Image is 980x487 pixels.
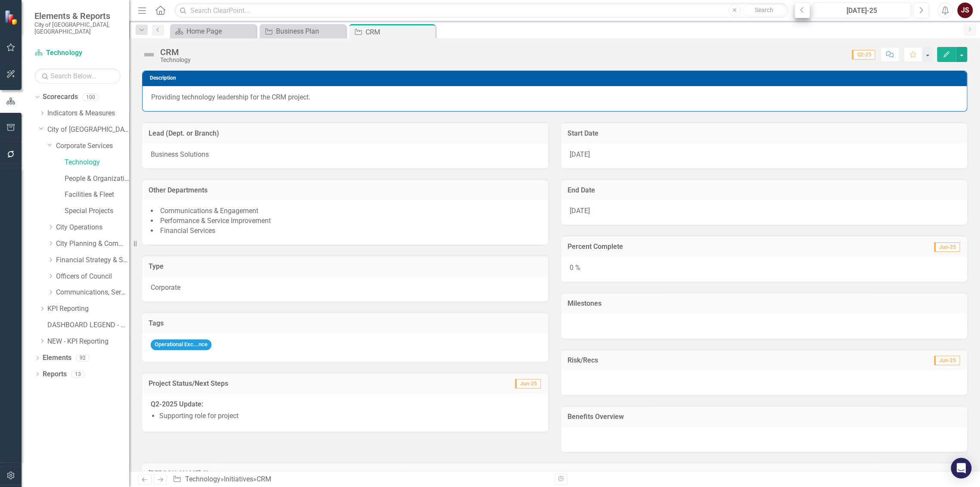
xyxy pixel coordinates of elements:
h3: Risk/Recs [568,357,777,364]
a: Special Projects [65,206,129,216]
h3: Type [149,263,542,270]
div: 92 [76,354,90,362]
a: People & Organizational Culture [65,174,129,184]
h3: Start Date [568,130,961,137]
span: Q2-25 [852,50,875,59]
button: JS [957,3,973,18]
input: Search Below... [34,68,121,84]
h3: End Date [568,186,961,194]
small: City of [GEOGRAPHIC_DATA], [GEOGRAPHIC_DATA] [34,21,121,35]
a: Home Page [172,26,254,37]
a: Technology [34,48,121,58]
h3: Project Status/Next Steps [149,380,443,388]
div: Business Plan [276,26,344,37]
span: Financial Services [160,226,215,235]
p: Providing technology leadership for the CRM project. [151,93,958,102]
img: ClearPoint Strategy [4,9,19,25]
a: Financial Strategy & Sustainability [56,255,129,265]
a: Technology [65,158,129,168]
h3: Description [150,75,962,81]
button: Search [743,4,786,16]
a: KPI Reporting [47,304,129,314]
div: Home Page [186,26,254,37]
div: CRM [160,47,191,57]
button: [DATE]-25 [813,3,911,18]
a: Indicators & Measures [47,109,129,118]
h3: Lead (Dept. or Branch) [149,130,542,137]
div: 100 [82,93,99,101]
a: Reports [43,369,67,379]
h3: Benefits Overview [568,413,961,421]
a: Scorecards [43,92,78,102]
span: Jun-25 [515,379,541,388]
a: Elements [43,353,71,363]
span: [DATE] [570,150,590,158]
a: Corporate Services [56,141,129,151]
h3: Tags [149,319,542,327]
a: Technology [185,475,220,483]
span: [DATE] [570,207,590,215]
span: Operational Exc...nce [151,339,211,350]
a: City Planning & Community Services [56,239,129,249]
h3: Other Departments [149,186,542,194]
div: 0 % [561,257,967,282]
div: [DATE]-25 [816,6,908,16]
span: Jun-25 [934,242,960,252]
strong: Q2-2025 Update: [151,400,203,408]
div: » » [173,475,548,484]
h3: Percent Complete [568,243,833,251]
a: City of [GEOGRAPHIC_DATA] [47,125,129,135]
input: Search ClearPoint... [174,3,788,18]
div: CRM [257,475,271,483]
div: CRM [366,27,433,37]
li: Supporting role for project [159,411,540,421]
span: Communications & Engagement [160,207,258,215]
a: NEW - KPI Reporting [47,337,129,347]
span: Performance & Service Improvement [160,217,271,225]
h3: [PERSON_NAME] Chart [149,470,961,478]
span: Search [755,6,773,13]
span: Corporate [151,283,180,292]
span: Elements & Reports [34,11,121,21]
a: Facilities & Fleet [65,190,129,200]
h3: Milestones [568,300,961,307]
img: Not Defined [142,48,156,62]
div: Open Intercom Messenger [951,458,971,478]
a: DASHBOARD LEGEND - DO NOT DELETE [47,320,129,330]
div: 13 [71,370,85,378]
p: Business Solutions [151,150,540,160]
a: Business Plan [262,26,344,37]
a: Initiatives [224,475,253,483]
a: Communications, Service [PERSON_NAME] & Tourism [56,288,129,298]
a: City Operations [56,223,129,233]
span: Jun-25 [934,356,960,365]
a: Officers of Council [56,272,129,282]
div: Technology [160,57,191,63]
